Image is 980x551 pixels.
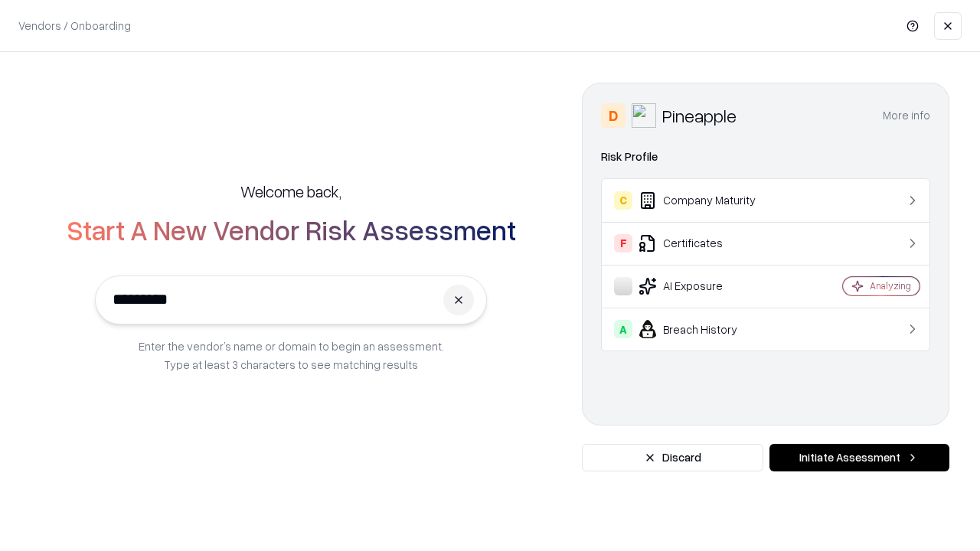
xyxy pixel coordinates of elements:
[67,214,516,245] h2: Start A New Vendor Risk Assessment
[614,191,632,210] div: C
[582,444,763,471] button: Discard
[614,234,632,253] div: F
[18,18,131,34] p: Vendors / Onboarding
[614,277,797,295] div: AI Exposure
[614,320,632,338] div: A
[240,181,341,202] h5: Welcome back,
[632,103,656,128] img: Pineapple
[601,103,626,128] div: D
[614,320,797,338] div: Breach History
[769,444,949,471] button: Initiate Assessment
[614,191,797,210] div: Company Maturity
[662,103,737,128] div: Pineapple
[139,337,444,373] p: Enter the vendor’s name or domain to begin an assessment. Type at least 3 characters to see match...
[883,102,930,129] button: More info
[870,279,911,292] div: Analyzing
[601,148,930,166] div: Risk Profile
[614,234,797,253] div: Certificates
